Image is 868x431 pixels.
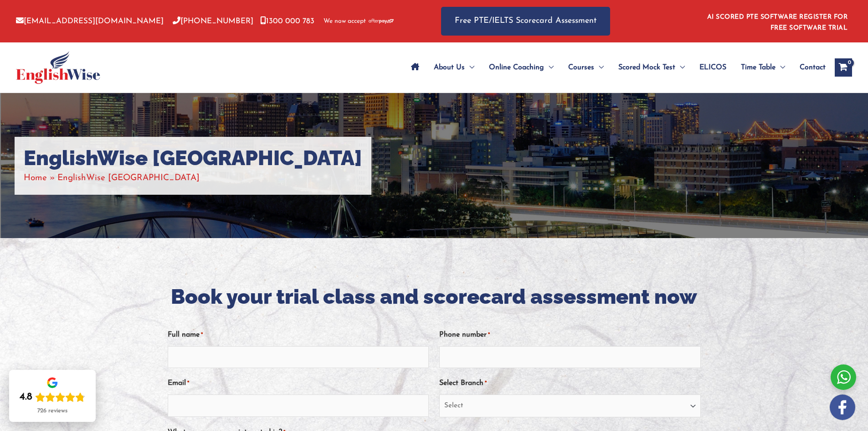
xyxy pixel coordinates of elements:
[439,327,490,343] label: Phone number
[404,52,826,83] nav: Site Navigation: Main Menu
[168,284,701,311] h2: Book your trial class and scorecard assessment now
[441,7,610,36] a: Free PTE/IELTS Scorecard Assessment
[800,52,826,83] span: Contact
[173,17,253,25] a: [PHONE_NUMBER]
[830,395,855,420] img: white-facebook.png
[741,52,776,83] span: Time Table
[699,52,726,83] span: ELICOS
[426,52,482,83] a: About UsMenu Toggle
[16,17,164,25] a: [EMAIL_ADDRESS][DOMAIN_NAME]
[594,52,604,83] span: Menu Toggle
[439,376,487,391] label: Select Branch
[792,52,826,83] a: Contact
[835,58,852,77] a: View Shopping Cart, empty
[702,6,852,36] aside: Header Widget 1
[168,376,189,391] label: Email
[37,407,67,415] div: 726 reviews
[465,52,474,83] span: Menu Toggle
[776,52,785,83] span: Menu Toggle
[482,52,561,83] a: Online CoachingMenu Toggle
[57,174,200,182] span: EnglishWise [GEOGRAPHIC_DATA]
[16,51,100,84] img: cropped-ew-logo
[24,146,362,171] h1: EnglishWise [GEOGRAPHIC_DATA]
[20,391,85,404] div: Rating: 4.8 out of 5
[561,52,611,83] a: CoursesMenu Toggle
[675,52,685,83] span: Menu Toggle
[544,52,554,83] span: Menu Toggle
[168,327,203,343] label: Full name
[568,52,594,83] span: Courses
[324,17,366,26] span: We now accept
[24,174,47,182] a: Home
[24,171,362,186] nav: Breadcrumbs
[692,52,734,83] a: ELICOS
[434,52,465,83] span: About Us
[489,52,544,83] span: Online Coaching
[618,52,675,83] span: Scored Mock Test
[20,391,32,404] div: 4.8
[260,17,314,25] a: 1300 000 783
[369,19,394,24] img: Afterpay-Logo
[734,52,792,83] a: Time TableMenu Toggle
[707,14,848,31] a: AI SCORED PTE SOFTWARE REGISTER FOR FREE SOFTWARE TRIAL
[611,52,692,83] a: Scored Mock TestMenu Toggle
